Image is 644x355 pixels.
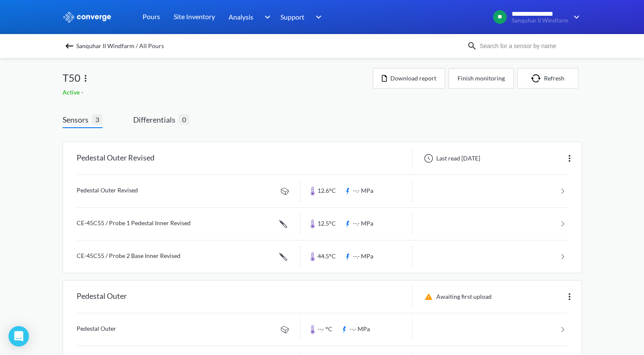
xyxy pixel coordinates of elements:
span: Active [63,89,81,96]
span: Analysis [229,11,253,22]
img: icon-search.svg [467,41,477,51]
img: logo_ewhite.svg [63,11,112,23]
span: 0 [179,114,189,125]
img: icon-refresh.svg [531,74,544,83]
img: downArrow.svg [568,12,582,22]
img: more.svg [564,292,575,302]
img: icon-file.svg [382,75,387,82]
span: Support [280,11,304,22]
img: more.svg [564,153,575,163]
div: Pedestal Outer [77,286,127,308]
button: Refresh [517,68,578,89]
span: Sanquhar II Windfarm / All Pours [76,40,164,52]
button: Download report [373,68,445,89]
div: Awaiting first upload [419,292,494,302]
div: Open Intercom Messenger [9,326,29,346]
input: Search for a sensor by name [477,41,580,51]
span: T50 [63,70,80,86]
img: downArrow.svg [259,12,272,22]
img: downArrow.svg [310,12,324,22]
button: Finish monitoring [449,68,514,89]
span: 3 [92,114,103,125]
span: Sanquhar II Windfarm [512,17,568,24]
img: backspace.svg [64,41,74,51]
img: more.svg [80,73,91,83]
div: Pedestal Outer Revised [77,147,155,169]
span: - [81,89,85,96]
span: Sensors [63,114,92,126]
div: Last read [DATE] [419,153,483,163]
span: Differentials [133,114,179,126]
